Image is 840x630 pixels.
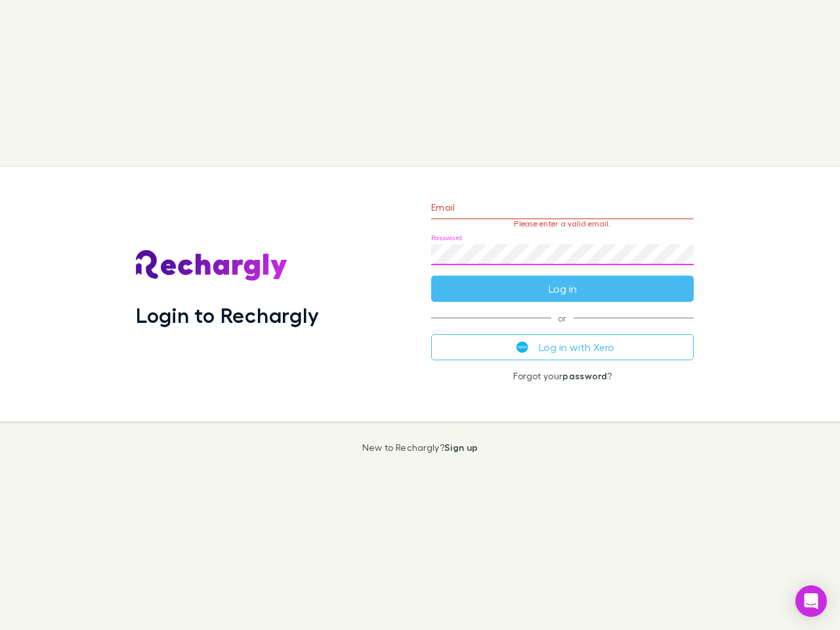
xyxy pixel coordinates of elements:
[562,370,607,381] a: password
[516,341,528,353] img: Xero's logo
[431,371,694,381] p: Forgot your ?
[795,585,827,617] div: Open Intercom Messenger
[431,334,694,360] button: Log in with Xero
[136,250,288,282] img: Rechargly's Logo
[444,442,478,453] a: Sign up
[362,442,478,453] p: New to Rechargly?
[431,318,694,318] span: or
[136,303,319,327] h1: Login to Rechargly
[431,233,462,243] label: Password
[431,276,694,302] button: Log in
[431,219,694,228] p: Please enter a valid email.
